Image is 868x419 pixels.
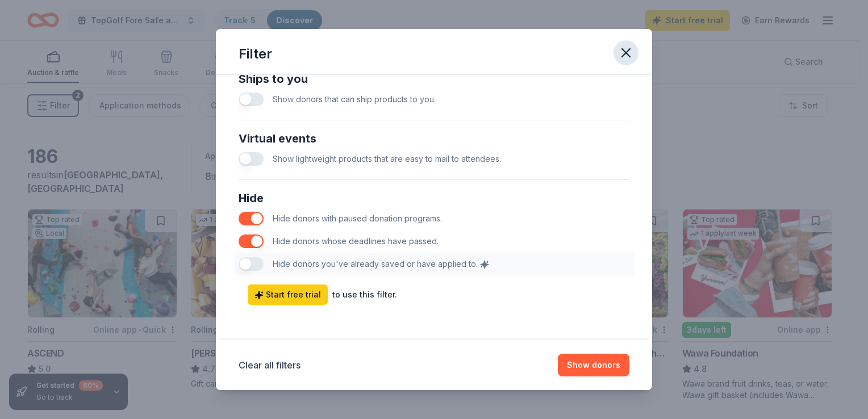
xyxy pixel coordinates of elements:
[239,129,629,148] div: Virtual events
[248,284,328,305] a: Start free trial
[239,189,629,207] div: Hide
[239,45,272,63] div: Filter
[558,354,629,376] button: Show donors
[239,70,629,88] div: Ships to you
[273,154,501,164] span: Show lightweight products that are easy to mail to attendees.
[254,288,321,301] span: Start free trial
[273,94,436,104] span: Show donors that can ship products to you.
[273,236,439,246] span: Hide donors whose deadlines have passed.
[273,213,442,223] span: Hide donors with paused donation programs.
[239,358,301,372] button: Clear all filters
[332,288,397,301] div: to use this filter.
